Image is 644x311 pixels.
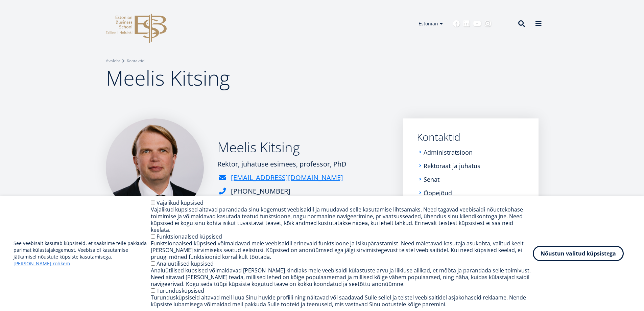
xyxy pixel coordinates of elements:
[151,267,533,287] div: Analüütilised küpsised võimaldavad [PERSON_NAME] kindlaks meie veebisaidi külastuste arvu ja liik...
[473,20,481,27] a: Youtube
[151,294,533,308] div: Turundusküpsiseid aitavad meil luua Sinu huvide profiili ning näitavad või saadavad Sulle sellel ...
[14,260,70,267] a: [PERSON_NAME] rohkem
[424,149,473,156] a: Administratsioon
[14,240,151,267] p: See veebisait kasutab küpsiseid, et saaksime teile pakkuda parimat külastajakogemust. Veebisaidi ...
[217,139,347,156] h2: Meelis Kitsing
[217,159,347,169] div: Rektor, juhatuse esimees, professor, PhD
[106,58,120,64] a: Avaleht
[424,176,439,183] a: Senat
[106,64,230,92] span: Meelis Kitsing
[157,199,204,206] label: Vajalikud küpsised
[157,233,222,240] label: Funktsionaalsed küpsised
[533,246,624,261] button: Nõustun valitud küpsistega
[231,173,343,183] a: [EMAIL_ADDRESS][DOMAIN_NAME]
[157,260,214,267] label: Analüütilised küpsised
[151,206,533,233] div: Vajalikud küpsised aitavad parandada sinu kogemust veebisaidil ja muudavad selle kasutamise lihts...
[127,58,144,64] a: Kontaktid
[157,287,204,294] label: Turundusküpsised
[453,20,460,27] a: Facebook
[424,162,480,169] a: Rektoraat ja juhatus
[106,118,204,217] img: Meelis Kitsing
[484,20,491,27] a: Instagram
[463,20,470,27] a: Linkedin
[231,186,290,196] div: [PHONE_NUMBER]
[151,240,533,260] div: Funktsionaalsed küpsised võimaldavad meie veebisaidil erinevaid funktsioone ja isikupärastamist. ...
[417,132,525,142] a: Kontaktid
[424,190,452,196] a: Õppejõud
